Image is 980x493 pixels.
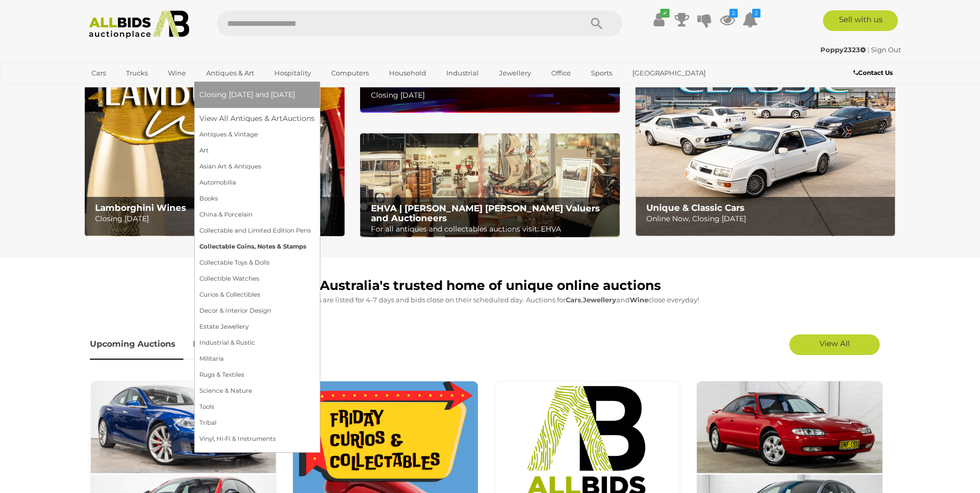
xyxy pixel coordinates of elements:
img: Lamborghini Wines [85,8,345,236]
a: Household [382,65,433,82]
a: Antiques & Art [199,65,261,82]
b: Lamborghini Wines [95,203,186,213]
img: EHVA | Evans Hastings Valuers and Auctioneers [360,133,620,238]
span: | [867,45,869,54]
a: Upcoming Auctions [90,329,183,360]
i: 2 [752,9,760,18]
i: 2 [729,9,738,18]
strong: Cars [566,296,581,304]
i: ✔ [660,9,670,18]
a: Trucks [119,65,154,82]
a: Contact Us [853,67,895,79]
a: Hospitality [268,65,318,82]
a: Sports [584,65,619,82]
button: Search [571,10,623,36]
a: Unique & Classic Cars Unique & Classic Cars Online Now, Closing [DATE] [635,8,895,236]
strong: Jewellery [583,296,616,304]
a: EHVA | Evans Hastings Valuers and Auctioneers EHVA | [PERSON_NAME] [PERSON_NAME] Valuers and Auct... [360,133,620,238]
a: Computers [324,65,376,82]
a: ✔ [651,10,667,29]
a: Industrial [440,65,486,82]
a: Sign Out [871,45,901,54]
a: Sell with us [823,10,898,31]
strong: Poppy2323 [820,45,866,54]
a: [GEOGRAPHIC_DATA] [626,65,712,82]
strong: Wine [630,296,648,304]
a: Office [545,65,578,82]
a: Past Auctions [185,329,257,360]
h1: Australia's trusted home of unique online auctions [90,279,891,293]
img: Allbids.com.au [83,10,195,39]
a: Cars [85,65,113,82]
p: All Auctions are listed for 4-7 days and bids close on their scheduled day. Auctions for , and cl... [90,294,891,306]
a: 2 [720,10,735,29]
p: For all antiques and collectables auctions visit: EHVA [371,223,614,236]
a: Poppy2323 [820,45,867,54]
p: Closing [DATE] [95,212,338,225]
a: Jewellery [492,65,538,82]
p: Online Now, Closing [DATE] [646,212,890,225]
span: View All [819,338,850,348]
p: Closing [DATE] [371,89,614,102]
a: 2 [742,10,758,29]
a: Lamborghini Wines Lamborghini Wines Closing [DATE] [85,8,345,236]
img: Unique & Classic Cars [635,8,895,236]
b: Contact Us [853,69,893,76]
a: View All [789,334,880,355]
b: EHVA | [PERSON_NAME] [PERSON_NAME] Valuers and Auctioneers [371,203,600,223]
b: Unique & Classic Cars [646,203,744,213]
a: Wine [161,65,193,82]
